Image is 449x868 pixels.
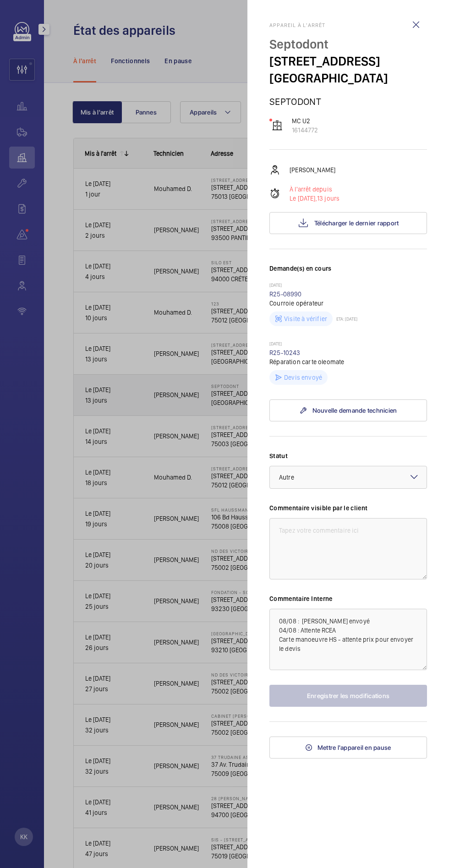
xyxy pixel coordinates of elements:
[284,373,322,382] p: Devis envoyé
[269,299,427,308] p: Courroie opérateur
[269,282,427,289] p: [DATE]
[269,357,427,366] p: Réparation carte oleomate
[269,349,301,356] a: R25-10243
[269,212,427,234] button: Télécharger le dernier rapport
[279,474,294,481] span: Autre
[269,451,427,460] label: Statut
[269,53,427,70] p: [STREET_ADDRESS]
[284,314,327,323] p: Visite à vérifier
[290,185,339,194] p: À l'arrêt depuis
[292,116,318,126] p: MC U2
[292,126,318,135] p: 16144772
[269,264,427,282] h3: Demande(s) en cours
[269,594,427,603] label: Commentaire Interne
[318,744,391,751] span: Mettre l'appareil en pause
[269,22,427,28] h2: Appareil à l'arrêt
[272,120,283,131] img: elevator.svg
[269,399,427,421] a: Nouvelle demande technicien
[290,165,335,175] p: [PERSON_NAME]
[269,36,427,53] p: Septodont
[269,503,427,513] label: Commentaire visible par le client
[290,195,317,202] span: Le [DATE],
[269,290,302,298] a: R25-08990
[269,341,427,348] p: [DATE]
[290,194,339,203] p: 13 jours
[269,70,427,87] p: [GEOGRAPHIC_DATA]
[333,316,357,322] p: ETA: [DATE]
[269,96,427,107] p: SEPTODONT
[314,219,399,227] span: Télécharger le dernier rapport
[269,737,427,759] button: Mettre l'appareil en pause
[269,685,427,707] button: Enregistrer les modifications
